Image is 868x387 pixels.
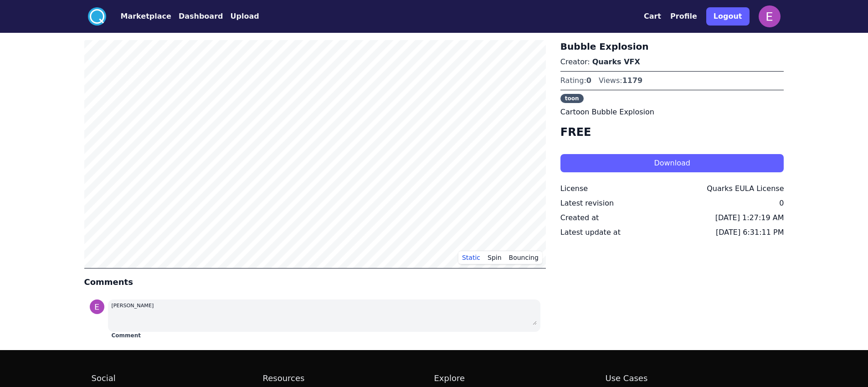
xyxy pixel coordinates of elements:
[121,11,171,22] button: Marketplace
[560,154,784,172] button: Download
[560,40,784,53] h3: Bubble Explosion
[90,299,104,314] img: profile
[230,11,259,22] button: Upload
[263,372,434,385] h2: Resources
[560,125,784,139] h4: FREE
[106,11,171,22] a: Marketplace
[458,251,484,264] button: Static
[560,183,588,194] div: License
[592,57,640,66] a: Quarks VFX
[84,276,546,289] h4: Comments
[112,303,154,309] small: [PERSON_NAME]
[599,75,642,86] div: Views:
[223,11,259,22] a: Upload
[112,332,141,339] button: Comment
[707,183,784,194] div: Quarks EULA License
[560,75,591,86] div: Rating:
[505,251,542,264] button: Bouncing
[586,76,591,85] span: 0
[92,372,263,385] h2: Social
[644,11,661,22] button: Cart
[434,372,606,385] h2: Explore
[670,11,697,22] button: Profile
[484,251,505,264] button: Spin
[560,227,621,238] div: Latest update at
[560,212,599,223] div: Created at
[715,212,784,223] div: [DATE] 1:27:19 AM
[606,372,777,385] h2: Use Cases
[179,11,223,22] button: Dashboard
[622,76,643,85] span: 1179
[560,107,784,118] p: Cartoon Bubble Explosion
[560,57,784,67] p: Creator:
[716,227,784,238] div: [DATE] 6:31:11 PM
[706,4,750,29] a: Logout
[560,198,614,209] div: Latest revision
[779,198,784,209] div: 0
[560,94,584,103] span: toon
[759,5,781,27] img: profile
[171,11,223,22] a: Dashboard
[706,7,750,26] button: Logout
